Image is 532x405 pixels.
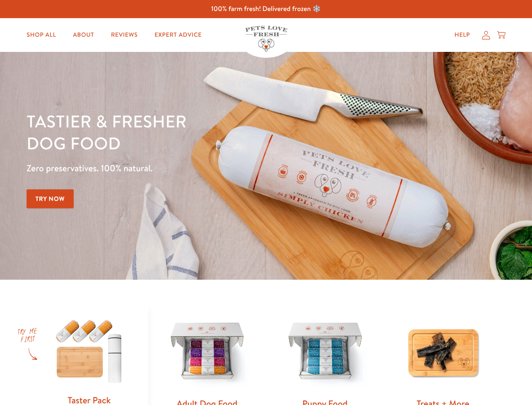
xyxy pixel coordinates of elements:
h1: Tastier & fresher dog food [27,110,346,154]
img: Pets Love Fresh [245,26,287,51]
a: Shop All [20,27,63,43]
a: Try Now [27,189,74,208]
a: Help [448,27,477,43]
a: About [66,27,101,43]
p: Zero preservatives. 100% natural. [27,161,346,176]
a: Expert Advice [148,27,209,43]
a: Reviews [104,27,144,43]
